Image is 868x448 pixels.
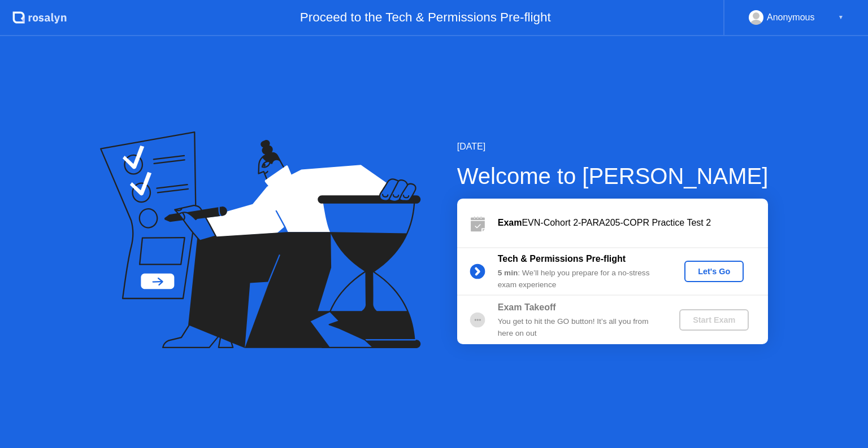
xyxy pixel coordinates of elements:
div: [DATE] [457,140,769,153]
div: Start Exam [684,315,744,324]
div: Welcome to [PERSON_NAME] [457,159,769,193]
button: Let's Go [684,261,744,282]
div: EVN-Cohort 2-PARA205-COPR Practice Test 2 [498,216,768,230]
div: Let's Go [689,267,739,276]
div: : We’ll help you prepare for a no-stress exam experience [498,267,661,291]
b: Exam Takeoff [498,302,556,312]
button: Start Exam [679,309,749,331]
b: 5 min [498,269,518,277]
div: Anonymous [767,10,815,25]
b: Exam [498,218,522,227]
div: You get to hit the GO button! It’s all you from here on out [498,316,661,339]
b: Tech & Permissions Pre-flight [498,254,626,263]
div: ▼ [838,10,844,25]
